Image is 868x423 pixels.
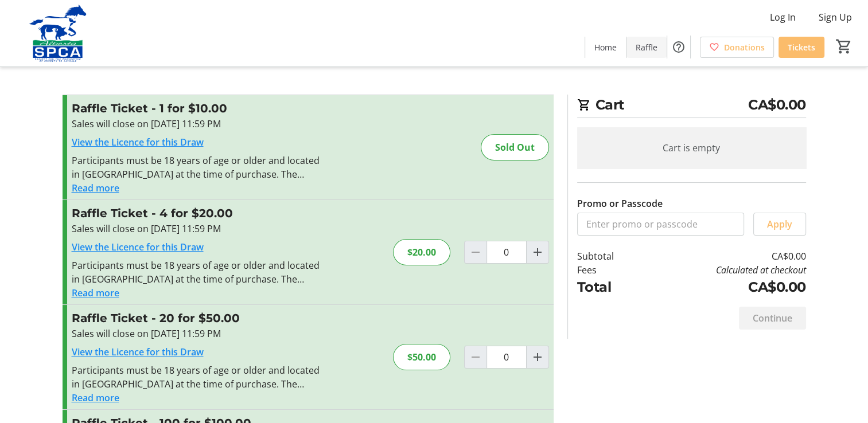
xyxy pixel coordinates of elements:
[577,127,806,169] div: Cart is empty
[788,41,815,53] span: Tickets
[72,154,322,181] div: Participants must be 18 years of age or older and located in [GEOGRAPHIC_DATA] at the time of pur...
[585,37,626,58] a: Home
[724,41,765,53] span: Donations
[393,344,450,370] div: $50.00
[643,263,805,277] td: Calculated at checkout
[72,100,322,117] h3: Raffle Ticket - 1 for $10.00
[481,134,549,160] div: Sold Out
[72,205,322,222] h3: Raffle Ticket - 4 for $20.00
[393,239,450,265] div: $20.00
[72,310,322,327] h3: Raffle Ticket - 20 for $50.00
[770,10,796,24] span: Log In
[72,241,204,253] a: View the Licence for this Draw
[72,327,322,340] div: Sales will close on [DATE] 11:59 PM
[7,5,109,62] img: Alberta SPCA's Logo
[594,41,617,53] span: Home
[72,258,322,286] div: Participants must be 18 years of age or older and located in [GEOGRAPHIC_DATA] at the time of pur...
[72,363,322,391] div: Participants must be 18 years of age or older and located in [GEOGRAPHIC_DATA] at the time of pur...
[667,36,690,58] button: Help
[577,277,644,297] td: Total
[577,213,744,236] input: Enter promo or passcode
[577,95,806,118] h2: Cart
[577,197,663,210] label: Promo or Passcode
[636,41,657,53] span: Raffle
[72,222,322,236] div: Sales will close on [DATE] 11:59 PM
[577,249,644,263] td: Subtotal
[486,241,527,264] input: Raffle Ticket Quantity
[753,213,806,236] button: Apply
[809,8,861,26] button: Sign Up
[72,286,119,300] button: Read more
[779,37,824,58] a: Tickets
[700,37,774,58] a: Donations
[643,249,805,263] td: CA$0.00
[767,217,792,231] span: Apply
[819,10,852,24] span: Sign Up
[527,346,548,368] button: Increment by one
[72,346,204,358] a: View the Licence for this Draw
[72,117,322,131] div: Sales will close on [DATE] 11:59 PM
[577,263,644,277] td: Fees
[72,181,119,195] button: Read more
[486,346,527,369] input: Raffle Ticket Quantity
[72,391,119,405] button: Read more
[72,136,204,148] a: View the Licence for this Draw
[748,95,806,115] span: CA$0.00
[527,241,548,263] button: Increment by one
[761,8,805,26] button: Log In
[626,37,667,58] a: Raffle
[834,36,854,57] button: Cart
[643,277,805,297] td: CA$0.00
